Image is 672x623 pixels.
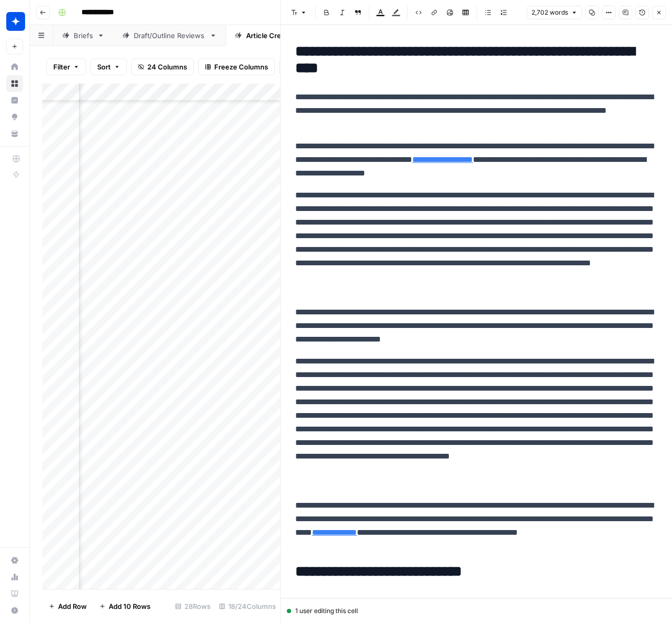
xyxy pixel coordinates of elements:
div: 18/24 Columns [215,598,280,615]
span: 2,702 words [531,8,568,17]
button: 24 Columns [131,58,194,75]
span: Add 10 Rows [109,601,150,612]
a: Briefs [53,25,113,46]
span: 24 Columns [147,62,187,72]
span: Filter [53,62,70,72]
a: Insights [6,92,23,109]
a: Your Data [6,125,23,142]
span: Freeze Columns [214,62,268,72]
span: Add Row [58,601,87,612]
button: 2,702 words [527,6,582,19]
a: Draft/Outline Reviews [113,25,226,46]
button: Add 10 Rows [93,598,157,615]
button: Filter [47,58,86,75]
div: 28 Rows [171,598,215,615]
button: Sort [90,58,127,75]
button: Add Row [42,598,93,615]
a: Learning Hub [6,585,23,602]
div: Article Creation [246,30,297,41]
button: Help + Support [6,602,23,619]
span: Sort [97,62,111,72]
button: Freeze Columns [198,58,275,75]
div: Draft/Outline Reviews [134,30,205,41]
div: Briefs [74,30,93,41]
a: Home [6,58,23,75]
a: Browse [6,75,23,92]
button: Workspace: Wiz [6,8,23,34]
a: Opportunities [6,109,23,125]
img: Wiz Logo [6,12,25,31]
a: Settings [6,552,23,569]
div: 1 user editing this cell [287,606,666,616]
a: Article Creation [226,25,318,46]
a: Usage [6,569,23,585]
